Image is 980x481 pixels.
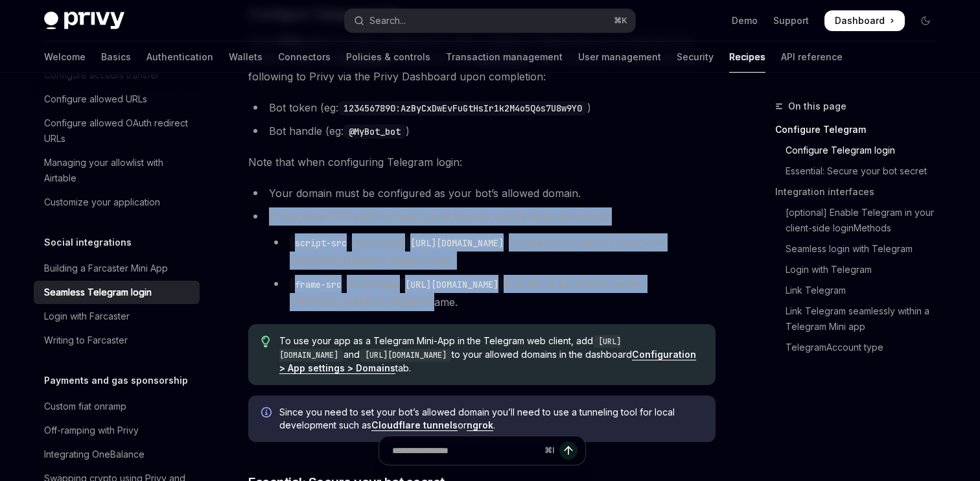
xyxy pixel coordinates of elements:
a: Welcome [44,41,86,73]
a: Configure allowed OAuth redirect URLs [34,111,200,150]
div: Building a Farcaster Mini App [44,261,168,276]
li: Your domain must be configured as your bot’s allowed domain. [248,184,716,202]
div: Login with Farcaster [44,309,130,324]
a: Off-ramping with Privy [34,419,200,442]
span: Since you need to set your bot’s allowed domain you’ll need to use a tunneling tool for local dev... [279,406,703,432]
code: [URL][DOMAIN_NAME] [360,349,452,362]
span: ⌘ K [614,16,627,26]
a: [optional] Enable Telegram in your client-side loginMethods [775,202,946,239]
a: Seamless Telegram login [34,281,200,304]
h5: Payments and gas sponsorship [44,373,188,388]
a: Login with Telegram [775,259,946,280]
img: dark logo [44,12,124,30]
svg: Info [261,407,274,420]
a: Support [773,14,809,27]
button: Send message [559,441,577,460]
code: [URL][DOMAIN_NAME] [400,277,504,292]
a: Link Telegram [775,280,946,301]
span: Dashboard [835,14,885,27]
li: must allow in order to be able to render [PERSON_NAME]’s widget iframe. [269,275,716,311]
a: Building a Farcaster Mini App [34,257,200,280]
svg: Tip [261,336,270,347]
a: Connectors [278,41,331,73]
a: User management [578,41,661,73]
div: Customize your application [44,194,160,210]
a: Security [677,41,714,73]
div: Configure allowed OAuth redirect URLs [44,115,192,147]
code: frame-src [290,277,347,292]
h5: Social integrations [44,235,132,250]
a: Dashboard [824,10,905,31]
input: Ask a question... [392,436,539,465]
a: Writing to Farcaster [34,329,200,352]
a: Essential: Secure your bot secret [775,161,946,182]
a: Custom fiat onramp [34,395,200,418]
a: Demo [732,14,758,27]
code: 1234567890:AzByCxDwEvFuGtHsIr1k2M4o5Q6s7U8w9Y0 [338,101,587,115]
li: must allow in order to be able to download [PERSON_NAME]’s widget script. [269,233,716,270]
a: Integrating OneBalance [34,443,200,466]
a: Recipes [729,41,765,73]
a: Login with Farcaster [34,305,200,328]
a: API reference [781,41,843,73]
a: Seamless login with Telegram [775,239,946,259]
button: Open search [345,9,635,32]
span: To use your app as a Telegram Mini-App in the Telegram web client, add and to your allowed domain... [279,334,703,375]
code: [URL][DOMAIN_NAME] [279,335,621,362]
button: Toggle dark mode [915,10,936,31]
div: Managing your allowlist with Airtable [44,155,192,186]
div: Writing to Farcaster [44,333,128,348]
li: Bot token (eg: ) [248,99,716,117]
div: Custom fiat onramp [44,399,126,414]
div: Configure allowed URLs [44,91,147,107]
a: Basics [101,41,131,73]
div: Integrating OneBalance [44,447,145,462]
a: Policies & controls [346,41,430,73]
li: If you have CSP enforcement, you’ll need to update these directives: [248,207,716,311]
a: Link Telegram seamlessly within a Telegram Mini app [775,301,946,337]
a: ngrok [467,419,493,431]
a: Configure Telegram login [775,140,946,161]
a: Configure Telegram [775,119,946,140]
a: TelegramAccount type [775,337,946,358]
code: [URL][DOMAIN_NAME] [405,236,509,250]
a: Integration interfaces [775,182,946,202]
a: Managing your allowlist with Airtable [34,151,200,190]
a: Transaction management [446,41,563,73]
a: Customize your application [34,191,200,214]
div: Search... [369,13,406,29]
a: Wallets [229,41,262,73]
code: @MyBot_bot [344,124,406,139]
code: script-src [290,236,352,250]
a: Configure allowed URLs [34,88,200,111]
a: Authentication [146,41,213,73]
a: Cloudflare tunnels [371,419,458,431]
span: Note that when configuring Telegram login: [248,153,716,171]
li: Bot handle (eg: ) [248,122,716,140]
div: Seamless Telegram login [44,285,152,300]
span: On this page [788,99,846,114]
div: Off-ramping with Privy [44,423,139,438]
